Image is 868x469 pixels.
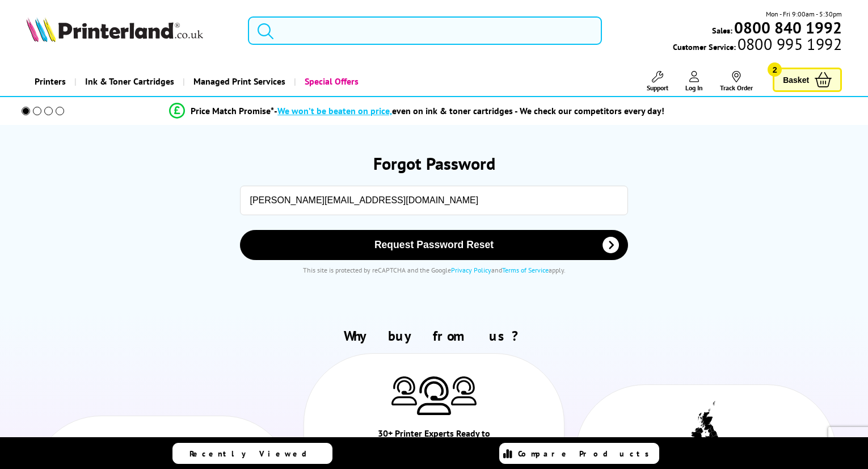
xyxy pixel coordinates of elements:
[417,376,451,416] img: Printer Experts
[647,83,668,92] span: Support
[720,71,753,92] a: Track Order
[26,67,74,96] a: Printers
[685,83,703,92] span: Log In
[518,449,655,459] span: Compare Products
[26,327,842,345] h2: Why buy from us?
[85,67,174,96] span: Ink & Toner Cartridges
[172,443,332,464] a: Recently Viewed
[736,39,842,49] span: 0800 995 1992
[451,376,477,405] img: Printer Experts
[732,22,842,33] a: 0800 840 1992
[26,17,234,44] a: Printerland Logo
[277,105,392,116] span: We won’t be beaten on price,
[6,101,828,121] li: modal_Promise
[712,25,732,36] span: Sales:
[255,239,613,251] span: Request Password Reset
[74,67,183,96] a: Ink & Toner Cartridges
[451,266,491,274] a: Privacy Policy
[26,17,203,42] img: Printerland Logo
[690,401,722,453] img: UK tax payer
[768,62,782,77] span: 2
[240,186,627,215] input: Email
[766,9,842,19] span: Mon - Fri 9:00am - 5:30pm
[35,152,833,174] h1: Forgot Password
[274,105,664,116] div: - even on ink & toner cartridges - We check our competitors every day!
[391,376,417,405] img: Printer Experts
[47,266,821,274] div: This site is protected by reCAPTCHA and the Google and apply.
[369,426,499,459] div: 30+ Printer Experts Ready to Take Your Call
[647,71,668,92] a: Support
[294,67,367,96] a: Special Offers
[183,67,294,96] a: Managed Print Services
[189,449,318,459] span: Recently Viewed
[685,71,703,92] a: Log In
[240,230,627,260] button: Request Password Reset
[773,68,842,92] a: Basket 2
[502,266,549,274] a: Terms of Service
[191,105,274,116] span: Price Match Promise*
[734,17,842,38] b: 0800 840 1992
[783,72,809,87] span: Basket
[499,443,659,464] a: Compare Products
[673,39,842,52] span: Customer Service:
